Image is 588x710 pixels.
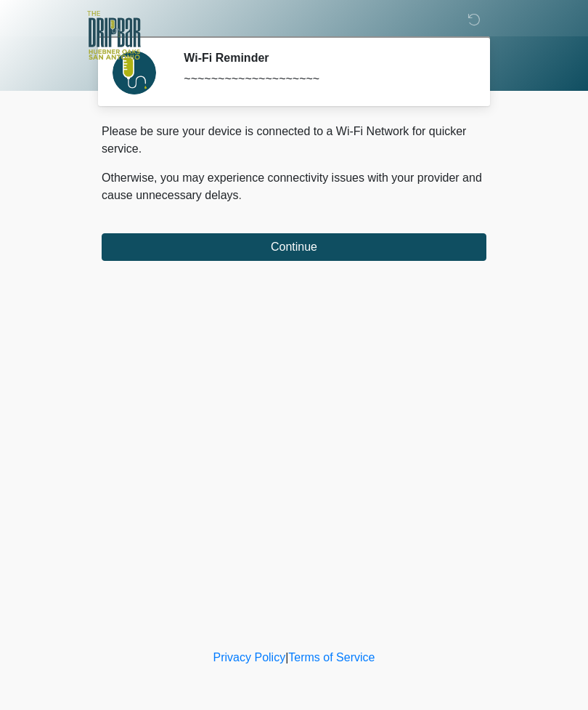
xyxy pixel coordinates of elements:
[285,651,288,663] a: |
[102,233,486,261] button: Continue
[113,51,156,94] img: Agent Avatar
[87,11,141,60] img: The DRIPBaR - The Strand at Huebner Oaks Logo
[288,651,375,663] a: Terms of Service
[239,189,242,201] span: .
[102,123,486,158] p: Please be sure your device is connected to a Wi-Fi Network for quicker service.
[213,651,286,663] a: Privacy Policy
[102,169,486,204] p: Otherwise, you may experience connectivity issues with your provider and cause unnecessary delays
[184,70,465,88] div: ~~~~~~~~~~~~~~~~~~~~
